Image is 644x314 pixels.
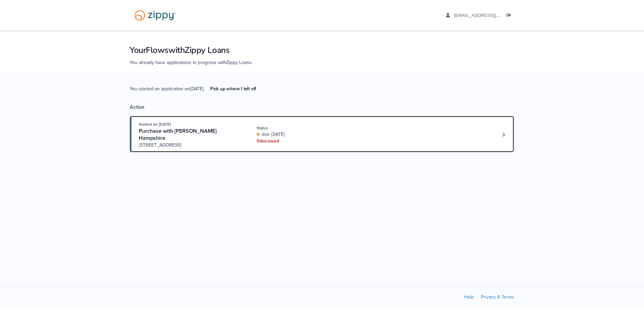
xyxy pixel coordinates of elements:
a: Loan number 4223940 [498,130,509,140]
div: due [DATE] [257,131,347,138]
span: Started on [DATE] [139,122,171,127]
a: Privacy & Terms [481,294,514,300]
h1: Your Flows with Zippy Loans [130,44,514,56]
div: Active [130,104,514,111]
a: edit profile [446,13,531,20]
a: Help [464,294,474,300]
span: Purchase with [PERSON_NAME] Hampshire [139,128,217,142]
span: [STREET_ADDRESS] [139,142,241,149]
img: Logo [130,7,180,24]
div: Status [257,125,347,131]
a: Open loan 4223940 [130,116,514,153]
span: You already have applications in progress with Zippy Loans . [130,60,253,65]
a: Log out [507,13,514,20]
a: Pick up where I left off [205,83,261,94]
div: 0 doc owed [257,138,347,145]
span: roberthampshire@hotmail.com [454,13,531,18]
span: You started an application on [DATE] . [130,85,261,104]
